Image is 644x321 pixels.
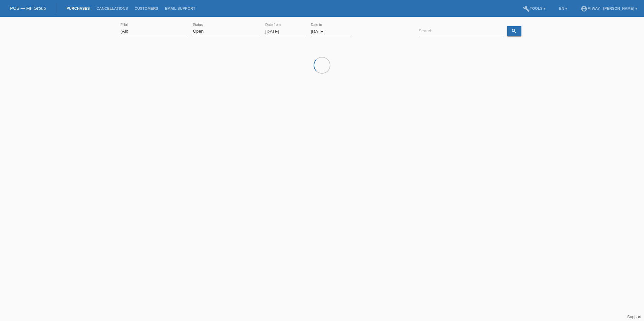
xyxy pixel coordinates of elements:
[556,6,571,10] a: EN ▾
[10,6,46,11] a: POS — MF Group
[63,6,93,10] a: Purchases
[523,5,530,12] i: build
[581,5,587,12] i: account_circle
[93,6,131,10] a: Cancellations
[507,26,521,36] a: search
[131,6,162,10] a: Customers
[577,6,641,10] a: account_circlem-way - [PERSON_NAME] ▾
[162,6,199,10] a: Email Support
[627,315,641,319] a: Support
[520,6,549,10] a: buildTools ▾
[511,28,517,34] i: search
